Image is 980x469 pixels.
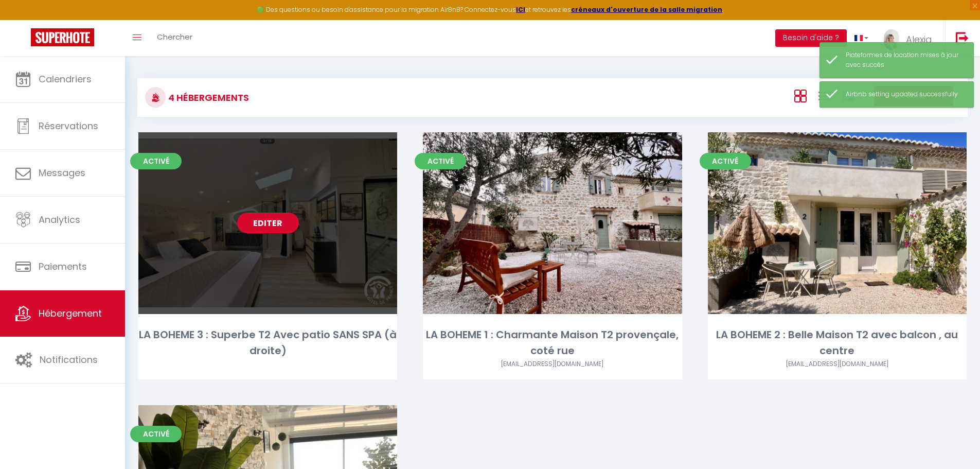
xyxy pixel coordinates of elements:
span: Activé [130,153,182,169]
h3: 4 Hébergements [166,86,249,109]
a: ICI [516,5,525,14]
span: Chercher [157,31,192,42]
iframe: Chat [936,423,972,461]
div: Airbnb [708,359,967,369]
div: LA BOHEME 1 : Charmante Maison T2 provençale, coté rue [423,327,682,359]
div: Airbnb setting updated successfully [846,90,963,99]
a: Chercher [149,20,200,56]
div: Airbnb [423,359,682,369]
span: Activé [415,153,466,169]
a: créneaux d'ouverture de la salle migration [571,5,722,14]
div: LA BOHEME 2 : Belle Maison T2 avec balcon , au centre [708,327,967,359]
div: Plateformes de location mises à jour avec succès [846,50,963,70]
span: Hébergement [39,307,102,320]
span: Calendriers [39,73,92,85]
img: logout [956,31,969,44]
img: ... [884,29,899,50]
span: Analytics [39,213,80,226]
a: Vue en Box [794,87,807,104]
a: ... Alexia [876,20,945,56]
div: LA BOHEME 3 : Superbe T2 Avec patio SANS SPA (à droite) [138,327,397,359]
span: Paiements [39,260,87,273]
span: Messages [39,166,85,179]
span: Activé [700,153,751,169]
img: Super Booking [31,28,94,46]
a: Editer [237,213,299,233]
button: Besoin d'aide ? [775,29,847,47]
span: Activé [130,426,182,442]
a: Vue en Liste [818,87,831,104]
span: Réservations [39,119,98,132]
span: Alexia [906,33,932,46]
button: Ouvrir le widget de chat LiveChat [8,4,39,35]
span: Notifications [40,353,98,366]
